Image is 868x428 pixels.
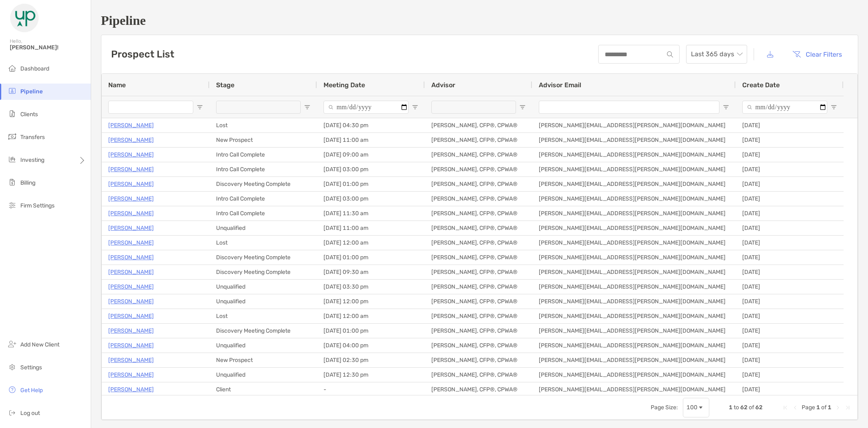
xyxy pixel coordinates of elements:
[317,162,425,176] div: [DATE] 03:00 pm
[532,162,736,176] div: [PERSON_NAME][EMAIL_ADDRESS][PERSON_NAME][DOMAIN_NAME]
[317,382,425,397] div: -
[317,338,425,353] div: [DATE] 04:00 pm
[108,370,154,380] p: [PERSON_NAME]
[831,104,837,110] button: Open Filter Menu
[425,133,532,147] div: [PERSON_NAME], CFP®, CPWA®
[111,49,174,60] h3: Prospect List
[7,86,17,96] img: pipeline icon
[532,368,736,382] div: [PERSON_NAME][EMAIL_ADDRESS][PERSON_NAME][DOMAIN_NAME]
[210,221,317,235] div: Unqualified
[317,118,425,132] div: [DATE] 04:30 pm
[108,150,154,160] a: [PERSON_NAME]
[431,81,455,89] span: Advisor
[736,206,844,221] div: [DATE]
[7,362,17,372] img: settings icon
[108,81,126,89] span: Name
[20,134,45,141] span: Transfers
[821,404,826,411] span: of
[317,265,425,279] div: [DATE] 09:30 am
[101,13,858,28] h1: Pipeline
[108,101,193,114] input: Name Filter Input
[7,109,17,119] img: clients icon
[20,179,35,186] span: Billing
[108,355,154,365] a: [PERSON_NAME]
[210,250,317,265] div: Discovery Meeting Complete
[7,385,17,395] img: get-help icon
[210,177,317,191] div: Discovery Meeting Complete
[216,81,234,89] span: Stage
[7,408,17,417] img: logout icon
[10,3,39,33] img: Zoe Logo
[108,164,154,174] a: [PERSON_NAME]
[108,179,154,189] a: [PERSON_NAME]
[532,382,736,397] div: [PERSON_NAME][EMAIL_ADDRESS][PERSON_NAME][DOMAIN_NAME]
[729,404,732,411] span: 1
[108,238,154,248] p: [PERSON_NAME]
[412,104,418,110] button: Open Filter Menu
[425,294,532,309] div: [PERSON_NAME], CFP®, CPWA®
[108,223,154,233] a: [PERSON_NAME]
[736,353,844,367] div: [DATE]
[20,111,38,118] span: Clients
[108,252,154,263] a: [PERSON_NAME]
[425,118,532,132] div: [PERSON_NAME], CFP®, CPWA®
[20,88,43,95] span: Pipeline
[749,404,754,411] span: of
[723,104,729,110] button: Open Filter Menu
[197,104,203,110] button: Open Filter Menu
[108,296,154,307] a: [PERSON_NAME]
[10,44,86,51] span: [PERSON_NAME]!
[317,353,425,367] div: [DATE] 02:30 pm
[108,311,154,321] a: [PERSON_NAME]
[108,282,154,292] p: [PERSON_NAME]
[736,382,844,397] div: [DATE]
[317,148,425,162] div: [DATE] 09:00 am
[736,265,844,279] div: [DATE]
[736,162,844,176] div: [DATE]
[828,404,831,411] span: 1
[532,221,736,235] div: [PERSON_NAME][EMAIL_ADDRESS][PERSON_NAME][DOMAIN_NAME]
[210,118,317,132] div: Lost
[108,135,154,145] p: [PERSON_NAME]
[425,250,532,265] div: [PERSON_NAME], CFP®, CPWA®
[734,404,739,411] span: to
[736,280,844,294] div: [DATE]
[304,104,310,110] button: Open Filter Menu
[687,404,697,411] div: 100
[736,368,844,382] div: [DATE]
[108,267,154,277] a: [PERSON_NAME]
[20,410,40,417] span: Log out
[539,101,719,114] input: Advisor Email Filter Input
[108,120,154,130] a: [PERSON_NAME]
[425,338,532,353] div: [PERSON_NAME], CFP®, CPWA®
[532,280,736,294] div: [PERSON_NAME][EMAIL_ADDRESS][PERSON_NAME][DOMAIN_NAME]
[425,221,532,235] div: [PERSON_NAME], CFP®, CPWA®
[20,364,42,371] span: Settings
[736,192,844,206] div: [DATE]
[210,162,317,176] div: Intro Call Complete
[532,294,736,309] div: [PERSON_NAME][EMAIL_ADDRESS][PERSON_NAME][DOMAIN_NAME]
[210,324,317,338] div: Discovery Meeting Complete
[7,177,17,187] img: billing icon
[683,398,709,417] div: Page Size
[532,118,736,132] div: [PERSON_NAME][EMAIL_ADDRESS][PERSON_NAME][DOMAIN_NAME]
[736,338,844,353] div: [DATE]
[317,280,425,294] div: [DATE] 03:30 pm
[736,294,844,309] div: [DATE]
[742,101,827,114] input: Create Date Filter Input
[425,368,532,382] div: [PERSON_NAME], CFP®, CPWA®
[736,309,844,323] div: [DATE]
[425,309,532,323] div: [PERSON_NAME], CFP®, CPWA®
[317,133,425,147] div: [DATE] 11:00 am
[210,148,317,162] div: Intro Call Complete
[425,280,532,294] div: [PERSON_NAME], CFP®, CPWA®
[532,265,736,279] div: [PERSON_NAME][EMAIL_ADDRESS][PERSON_NAME][DOMAIN_NAME]
[532,148,736,162] div: [PERSON_NAME][EMAIL_ADDRESS][PERSON_NAME][DOMAIN_NAME]
[20,157,44,163] span: Investing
